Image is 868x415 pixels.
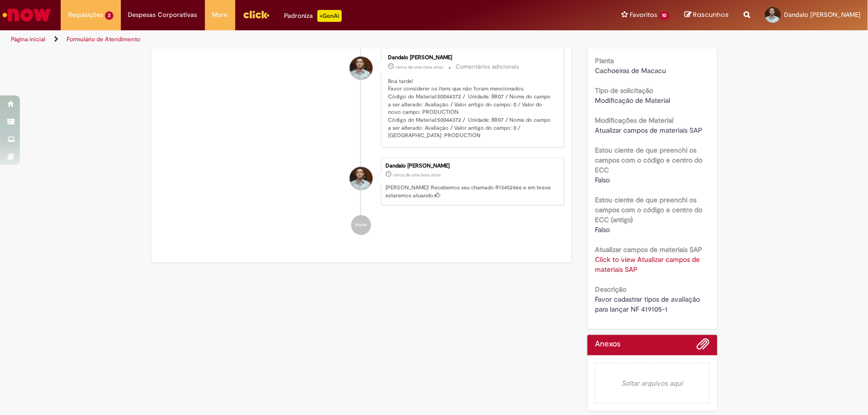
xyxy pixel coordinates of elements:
[630,10,657,20] span: Favoritos
[159,158,565,205] li: Dandalo Francisco Junior
[393,172,441,178] time: 27/08/2025 13:36:17
[684,10,729,20] a: Rascunhos
[1,5,52,25] img: ServiceNow
[595,225,610,234] span: Falso
[595,295,702,314] span: Favor cadastrar tipos de avaliação para lançar NF 419105-1
[595,340,620,349] h2: Anexos
[595,146,702,174] b: Estou ciente de que preenchi os campos com o código e centro do ECC
[393,172,441,178] span: cerca de uma hora atrás
[386,163,559,169] div: Dandalo [PERSON_NAME]
[595,56,614,65] b: Planta
[595,245,702,254] b: Atualizar campos de materiais SAP
[7,30,571,49] ul: Trilhas de página
[388,55,554,61] div: Dandalo [PERSON_NAME]
[67,35,140,43] a: Formulário de Atendimento
[697,337,710,355] button: Adicionar anexos
[595,285,626,294] b: Descrição
[395,64,443,70] span: cerca de uma hora atrás
[388,78,554,140] p: Boa tarde! Favor considerer os itens que não foram mencionados. Código do Material:50044372 / Uni...
[595,116,674,125] b: Modificações de Material
[128,10,197,20] span: Despesas Corporativas
[350,167,373,190] div: Dandalo Francisco Junior
[350,57,373,80] div: Dandalo Francisco Junior
[105,11,113,20] span: 2
[11,35,45,43] a: Página inicial
[243,7,270,22] img: click_logo_yellow_360x200.png
[285,10,342,22] div: Padroniza
[595,363,710,404] em: Soltar arquivos aqui
[595,195,702,224] b: Estou ciente de que preenchi os campos com o código e centro do ECC (antigo)
[595,126,702,135] span: Atualizar campos de materiais SAP
[659,11,670,20] span: 10
[386,184,559,199] p: [PERSON_NAME]! Recebemos seu chamado R13452466 e em breve estaremos atuando.
[595,175,610,184] span: Falso
[595,66,666,75] span: Cachoeiras de Macacu
[212,10,228,20] span: More
[784,10,861,19] span: Dandalo [PERSON_NAME]
[317,10,342,22] p: +GenAi
[595,86,653,95] b: Tipo de solicitação
[693,10,729,19] span: Rascunhos
[68,10,103,20] span: Requisições
[595,255,700,274] a: Click to view Atualizar campos de materiais SAP
[595,96,670,105] span: Modificação de Material
[456,63,519,71] small: Comentários adicionais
